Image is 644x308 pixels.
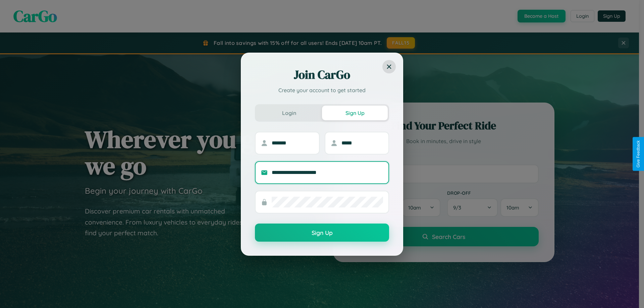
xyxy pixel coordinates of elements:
p: Create your account to get started [255,86,389,94]
div: Give Feedback [636,140,641,168]
button: Sign Up [255,224,389,242]
h2: Join CarGo [255,67,389,83]
button: Sign Up [322,106,388,120]
button: Login [256,106,322,120]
